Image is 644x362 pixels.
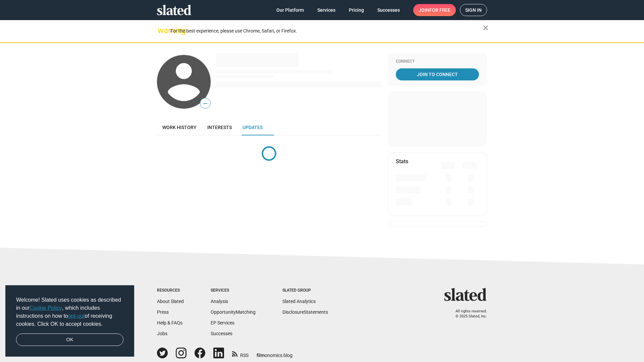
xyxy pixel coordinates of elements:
div: For the best experience, please use Chrome, Safari, or Firefox. [170,26,483,36]
a: OpportunityMatching [211,309,256,315]
a: Successes [372,4,405,16]
a: Interests [202,119,237,135]
mat-icon: warning [158,26,166,35]
a: EP Services [211,320,234,325]
a: Successes [211,331,232,336]
a: Services [312,4,341,16]
a: Help & FAQs [157,320,182,325]
span: Join [419,4,450,16]
span: Pricing [349,4,364,16]
a: DisclosureStatements [282,309,328,315]
span: Join To Connect [397,68,478,80]
div: Connect [396,59,479,64]
mat-card-title: Stats [396,158,408,165]
a: Jobs [157,331,167,336]
a: Joinfor free [413,4,456,16]
mat-icon: close [482,24,490,32]
span: Services [317,4,335,16]
a: Our Platform [271,4,309,16]
p: All rights reserved. © 2025 Slated, Inc. [448,309,487,319]
span: Our Platform [276,4,304,16]
a: Updates [237,119,268,135]
a: About Slated [157,299,184,304]
span: Welcome! Slated uses cookies as described in our , which includes instructions on how to of recei... [16,296,123,328]
span: film [257,353,265,358]
span: for free [429,4,450,16]
span: Interests [207,125,232,130]
a: Join To Connect [396,68,479,80]
span: Sign in [465,4,482,16]
a: Slated Analytics [282,299,316,304]
span: Work history [162,125,197,130]
div: cookieconsent [5,285,134,357]
div: Services [211,288,256,293]
span: Updates [243,125,263,130]
div: Resources [157,288,184,293]
a: Press [157,309,169,315]
div: Slated Group [282,288,328,293]
a: Work history [157,119,202,135]
span: — [200,99,210,108]
a: RSS [232,348,249,359]
a: dismiss cookie message [16,334,123,346]
span: Successes [377,4,400,16]
a: opt-out [68,313,85,319]
a: Cookie Policy [30,305,62,311]
a: Sign in [460,4,487,16]
a: Analysis [211,299,228,304]
a: filmonomics blog [257,347,292,359]
a: Pricing [343,4,369,16]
